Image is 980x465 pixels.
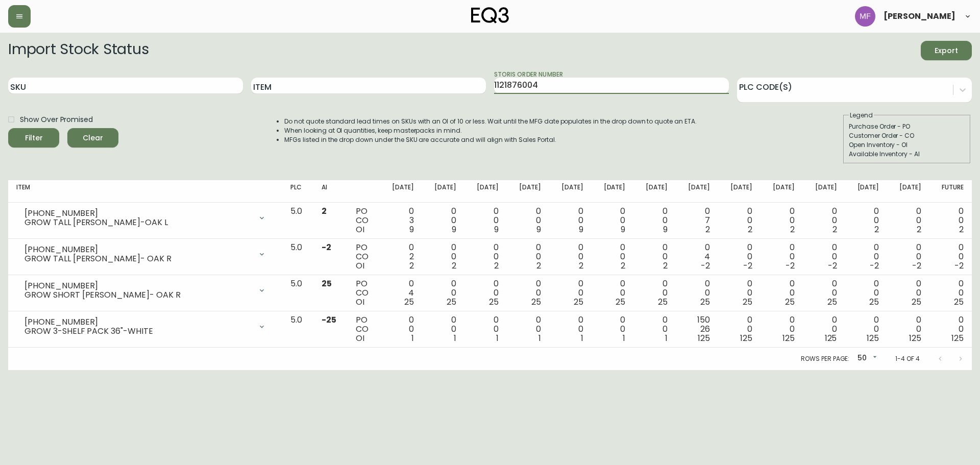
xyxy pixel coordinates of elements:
span: 9 [409,224,414,235]
span: 2 [832,224,837,235]
span: -2 [828,260,837,272]
span: 25 [489,296,499,308]
div: 0 0 [515,279,541,307]
th: Item [8,180,282,203]
span: 125 [782,332,795,344]
div: 0 0 [938,315,964,343]
span: 125 [867,332,879,344]
span: 125 [951,332,964,344]
div: PO CO [356,279,372,307]
th: AI [313,180,348,203]
span: 9 [621,224,625,235]
div: 0 0 [557,207,583,234]
span: OI [356,296,364,308]
span: 9 [579,224,583,235]
div: GROW TALL [PERSON_NAME]- OAK R [24,254,252,263]
span: 9 [536,224,541,235]
span: OI [356,332,364,344]
div: [PHONE_NUMBER]GROW 3-SHELF PACK 36"-WHITE [16,315,274,338]
th: [DATE] [676,180,718,203]
div: 0 0 [473,315,499,343]
div: Customer Order - CO [849,131,965,140]
span: -2 [786,260,795,272]
div: 0 0 [853,243,879,271]
div: 0 7 [684,207,710,234]
div: 0 2 [388,243,414,271]
div: 0 0 [726,207,752,234]
div: 0 0 [769,315,795,343]
li: MFGs listed in the drop down under the SKU are accurate and will align with Sales Portal. [284,135,697,144]
span: 2 [959,224,964,235]
span: 1 [665,332,668,344]
span: 25 [912,296,921,308]
th: [DATE] [422,180,464,203]
td: 5.0 [282,239,313,275]
th: [DATE] [464,180,507,203]
div: Open Inventory - OI [849,140,965,150]
span: 2 [705,224,710,235]
span: Show Over Promised [20,114,93,125]
span: 25 [322,278,332,289]
div: 0 0 [769,207,795,234]
span: 1 [538,332,541,344]
div: 0 0 [515,243,541,271]
div: 0 0 [557,279,583,307]
span: 25 [616,296,625,308]
span: -25 [322,314,336,326]
span: 2 [663,260,668,272]
span: 2 [621,260,625,272]
span: 2 [536,260,541,272]
span: 25 [869,296,879,308]
div: 150 26 [684,315,710,343]
th: PLC [282,180,313,203]
span: 1 [623,332,625,344]
div: [PHONE_NUMBER] [24,281,252,290]
div: 0 0 [895,207,921,234]
div: [PHONE_NUMBER] [24,245,252,254]
div: [PHONE_NUMBER]GROW TALL [PERSON_NAME]- OAK R [16,243,274,265]
div: 0 0 [769,279,795,307]
span: OI [356,260,364,272]
div: [PHONE_NUMBER]GROW SHORT [PERSON_NAME]- OAK R [16,279,274,302]
div: [PHONE_NUMBER] [24,317,252,327]
th: [DATE] [718,180,761,203]
div: 0 0 [726,243,752,271]
button: Filter [8,128,59,148]
div: 0 0 [642,207,668,234]
div: 0 0 [557,315,583,343]
span: 2 [409,260,414,272]
th: [DATE] [380,180,422,203]
div: 0 0 [938,243,964,271]
p: 1-4 of 4 [895,354,920,363]
div: 0 0 [811,315,837,343]
span: 2 [494,260,499,272]
th: [DATE] [507,180,549,203]
div: 0 0 [811,279,837,307]
span: 25 [531,296,541,308]
div: 0 0 [600,315,626,343]
div: 0 0 [557,243,583,271]
div: [PHONE_NUMBER] [24,209,252,218]
span: 2 [790,224,795,235]
div: 0 0 [473,207,499,234]
div: 0 0 [684,279,710,307]
div: PO CO [356,315,372,343]
button: Clear [67,128,118,148]
span: 25 [954,296,964,308]
th: [DATE] [633,180,676,203]
div: GROW SHORT [PERSON_NAME]- OAK R [24,290,252,300]
div: PO CO [356,207,372,234]
div: 0 0 [938,207,964,234]
li: Do not quote standard lead times on SKUs with an OI of 10 or less. Wait until the MFG date popula... [284,117,697,126]
th: [DATE] [845,180,887,203]
div: 0 0 [430,315,456,343]
th: [DATE] [803,180,845,203]
div: 0 0 [515,315,541,343]
span: 2 [452,260,456,272]
span: -2 [701,260,710,272]
button: Export [921,41,972,60]
span: 2 [322,205,327,217]
span: -2 [954,260,964,272]
h2: Import Stock Status [8,41,149,60]
span: 2 [748,224,752,235]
